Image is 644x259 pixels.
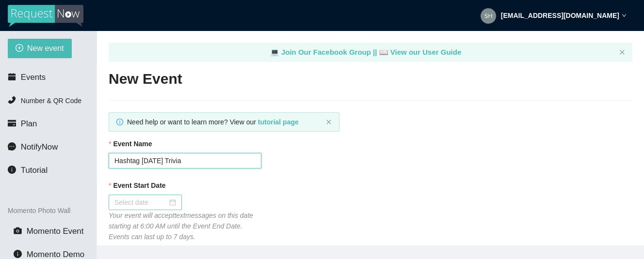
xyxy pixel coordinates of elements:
[114,197,167,208] input: Select date
[21,119,37,128] span: Plan
[27,42,64,54] span: New event
[127,118,299,126] span: Need help or want to learn more? View our
[326,119,332,125] button: close
[270,48,379,56] a: laptop Join Our Facebook Group ||
[379,48,462,56] a: laptop View our User Guide
[258,118,299,126] a: tutorial page
[27,227,84,236] span: Momento Event
[8,96,16,104] span: phone
[8,39,72,58] button: plus-circleNew event
[8,119,16,127] span: credit-card
[109,212,253,241] i: Your event will accept text messages on this date starting at 6:00 AM until the Event End Date. E...
[8,166,16,174] span: info-circle
[27,250,84,259] span: Momento Demo
[113,138,152,149] b: Event Name
[379,48,388,56] span: laptop
[21,166,48,175] span: Tutorial
[8,5,83,27] img: RequestNow
[619,49,625,56] button: close
[8,73,16,81] span: calendar
[21,73,46,82] span: Events
[622,13,627,18] span: down
[8,142,16,151] span: message
[270,48,279,56] span: laptop
[619,49,625,55] span: close
[14,227,22,235] span: camera
[326,119,332,125] span: close
[16,44,23,53] span: plus-circle
[116,119,123,125] span: info-circle
[109,153,261,168] input: Janet's and Mark's Wedding
[21,97,81,105] span: Number & QR Code
[501,12,619,19] strong: [EMAIL_ADDRESS][DOMAIN_NAME]
[21,142,58,152] span: NotifyNow
[113,180,165,191] b: Event Start Date
[481,8,496,24] img: ca4412092abe2890ab73f048b6496a52
[14,250,22,258] span: info-circle
[109,69,632,89] h2: New Event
